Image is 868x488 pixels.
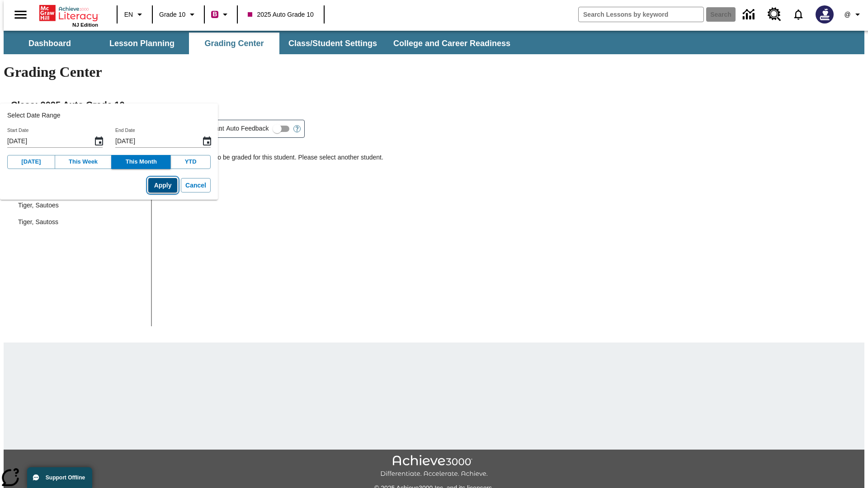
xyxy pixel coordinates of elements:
div: Tiger, Sautoss [11,214,151,230]
button: Open Help for Writing Assistant [290,120,304,137]
div: Home [39,3,98,28]
button: Apply [148,178,177,193]
button: Grade: Grade 10, Select a grade [156,6,201,23]
div: Tiger, Sautoes [11,197,151,214]
button: Language: EN, Select a language [120,6,149,23]
span: Auto Feedback [226,124,269,133]
button: College and Career Readiness [386,33,518,54]
label: End Date [115,127,135,134]
h2: Select Date Range [7,111,211,120]
button: Grading Center [189,33,279,54]
span: NJ Edition [72,22,98,28]
p: There is no work to be graded for this student. Please select another student. [167,153,857,169]
button: Class/Student Settings [281,33,384,54]
button: Start Date, Choose date, September 1, 2025, Selected [90,132,108,150]
a: Data Center [737,2,762,27]
h2: Class : 2025 Auto Grade 10 [11,98,857,112]
a: Home [39,4,98,22]
div: SubNavbar [4,33,519,54]
span: Grade 10 [159,10,185,19]
button: Profile/Settings [839,6,868,23]
span: B [212,9,217,20]
span: 2025 Auto Grade 10 [248,10,313,19]
label: Start Date [7,127,28,134]
span: EN [124,10,133,19]
a: Notifications [787,3,810,26]
div: SubNavbar [4,31,864,54]
button: Open side menu [7,1,34,28]
button: Boost Class color is violet red. Change class color [208,6,234,23]
img: Avatar [816,5,834,23]
button: [DATE] [7,155,55,169]
span: Support Offline [46,474,85,481]
span: Tiger, Sautoss [18,217,144,227]
button: This Week [55,155,112,169]
button: Lesson Planning [97,33,187,54]
img: Achieve3000 Differentiate Accelerate Achieve [380,455,488,478]
a: Resource Center, Will open in new tab [762,2,787,27]
button: Support Offline [27,467,92,488]
button: This Month [111,155,171,169]
span: Tiger, Sautoes [18,201,144,210]
input: search field [579,7,703,22]
span: @ [844,10,850,19]
button: Cancel [181,178,211,193]
button: Dashboard [5,33,95,54]
button: Select a new avatar [810,3,839,26]
button: End Date, Choose date, September 10, 2025, Selected [198,132,216,150]
h1: Grading Center [4,64,864,80]
button: YTD [170,155,211,169]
